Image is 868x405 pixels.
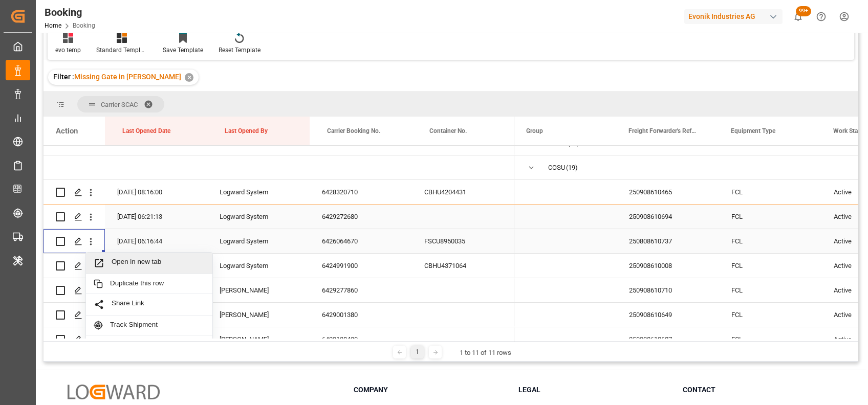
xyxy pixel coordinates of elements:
div: Press SPACE to select this row. [44,254,514,278]
button: Help Center [810,5,833,28]
img: Logward Logo [68,385,160,399]
div: Logward System [207,254,310,278]
div: Press SPACE to select this row. [44,278,514,303]
div: CBHU4371064 [412,254,514,278]
h3: Legal [518,385,670,395]
div: [DATE] 06:21:13 [105,205,207,229]
div: COSU [548,156,565,179]
div: FCL [719,303,821,327]
span: Equipment Type [731,127,775,134]
span: Work Status [833,127,866,134]
span: (19) [566,156,578,179]
div: [DATE] 06:16:44 [105,229,207,253]
div: FCL [719,180,821,204]
div: [PERSON_NAME] [207,303,310,327]
div: Evonik Industries AG [684,9,783,24]
div: 6424991900 [310,254,412,278]
div: CBHU4204431 [412,180,514,204]
div: 250908610008 [617,254,719,278]
span: Freight Forwarder's Reference No. [628,127,697,134]
div: 1 to 11 of 11 rows [460,348,511,358]
a: Home [45,22,61,29]
span: Last Opened By [225,127,268,134]
span: Container No. [429,127,467,134]
div: 6426064670 [310,229,412,253]
div: Press SPACE to select this row. [44,303,514,327]
div: Press SPACE to select this row. [44,205,514,229]
div: FSCU8950035 [412,229,514,253]
h3: Company [354,385,505,395]
div: Press SPACE to select this row. [44,327,514,352]
div: 6429272680 [310,205,412,229]
div: 250908610710 [617,278,719,302]
div: Standard Templates [96,46,147,55]
span: 99+ [796,6,811,16]
div: Save Template [163,46,203,55]
span: Last Opened Date [122,127,170,134]
div: 6429138430 [310,327,412,351]
div: FCL [719,205,821,229]
span: Filter : [53,73,74,81]
div: 1 [411,346,424,358]
div: FCL [719,278,821,302]
div: 6428320710 [310,180,412,204]
div: [DATE] 08:16:00 [105,180,207,204]
div: [PERSON_NAME] [207,278,310,302]
span: Carrier Booking No. [327,127,380,134]
div: Press SPACE to select this row. [44,229,514,254]
div: FCL [719,327,821,351]
span: Carrier SCAC [101,101,138,108]
div: 250908610687 [617,327,719,351]
div: Logward System [207,229,310,253]
div: 6429001380 [310,303,412,327]
h3: Contact [683,385,834,395]
div: 250908610694 [617,205,719,229]
div: 250808610737 [617,229,719,253]
div: Booking [45,5,95,20]
div: 250908610649 [617,303,719,327]
div: 6429277860 [310,278,412,302]
div: evo temp [55,46,81,55]
div: Reset Template [219,46,261,55]
button: show 119 new notifications [787,5,810,28]
div: FCL [719,229,821,253]
div: 250908610465 [617,180,719,204]
div: Logward System [207,205,310,229]
div: Press SPACE to select this row. [44,180,514,205]
span: Group [526,127,543,134]
div: Press SPACE to select this row. [44,155,514,180]
div: Logward System [207,180,310,204]
button: Evonik Industries AG [684,7,787,26]
div: FCL [719,254,821,278]
span: Missing Gate in [PERSON_NAME] [74,73,181,81]
div: Action [56,126,78,136]
div: ✕ [185,73,193,82]
div: [PERSON_NAME] [207,327,310,351]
